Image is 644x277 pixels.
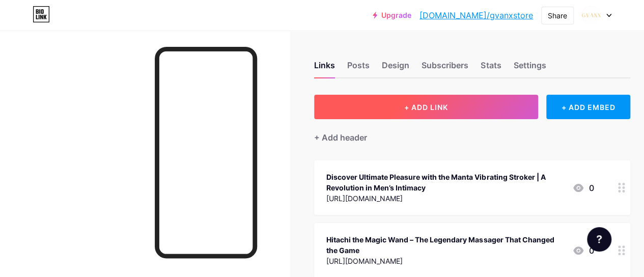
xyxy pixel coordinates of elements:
[548,10,567,21] div: Share
[347,59,370,77] div: Posts
[373,11,411,19] a: Upgrade
[581,6,601,25] img: gvanxstore
[419,9,533,21] a: [DOMAIN_NAME]/gvanxstore
[404,103,448,112] span: + ADD LINK
[314,59,335,77] div: Links
[572,182,594,194] div: 0
[513,59,546,77] div: Settings
[382,59,409,77] div: Design
[314,95,538,119] button: + ADD LINK
[326,234,564,256] div: Hitachi the Magic Wand – The Legendary Massager That Changed the Game
[546,95,630,119] div: + ADD EMBED
[422,59,468,77] div: Subscribers
[481,59,501,77] div: Stats
[314,131,367,144] div: + Add header
[326,193,564,204] div: [URL][DOMAIN_NAME]
[572,244,594,257] div: 0
[326,172,564,193] div: Discover Ultimate Pleasure with the Manta Vibrating Stroker | A Revolution in Men’s Intimacy
[326,256,564,266] div: [URL][DOMAIN_NAME]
